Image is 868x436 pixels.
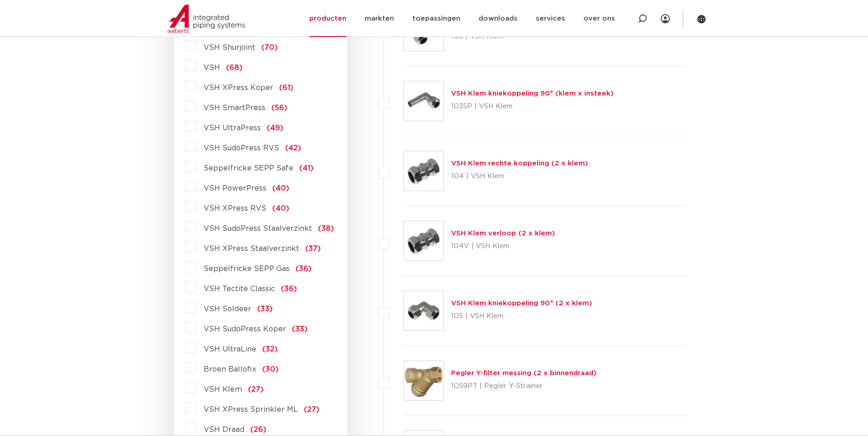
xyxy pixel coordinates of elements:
span: VSH Klem [204,386,242,393]
span: (40) [272,185,289,192]
span: Seppelfricke SEPP Safe [204,165,293,172]
img: Thumbnail for VSH Klem rechte koppeling (2 x klem) [404,151,443,191]
span: (33) [257,305,273,313]
span: VSH SudoPress RVS [204,144,279,152]
a: VSH Klem kniekoppeling 90° (klem x insteek) [451,90,614,97]
a: VSH Klem rechte koppeling (2 x klem) [451,160,588,167]
a: VSH Klem verloop (2 x klem) [451,230,555,237]
span: (40) [272,205,289,212]
p: 1059PT | Pegler Y-Strainer [451,379,597,393]
img: Thumbnail for VSH Klem kniekoppeling 90° (2 x klem) [404,291,443,330]
span: (42) [285,144,301,152]
p: 103SP | VSH Klem [451,99,614,114]
span: VSH XPress RVS [204,205,266,212]
span: (61) [279,84,293,91]
span: VSH Soldeer [204,305,251,313]
span: Broen Ballofix [204,366,256,373]
span: (37) [305,245,321,252]
span: (33) [292,325,307,333]
span: (38) [318,225,334,232]
span: (27) [248,386,264,393]
span: (41) [299,165,313,172]
span: VSH Shurjoint [204,44,255,51]
p: 105 | VSH Klem [451,309,592,324]
img: Thumbnail for VSH Klem kniekoppeling 90° (klem x insteek) [404,81,443,121]
span: (36) [296,265,312,272]
img: Thumbnail for Pegler Y-filter messing (2 x binnendraad) [404,361,443,400]
span: (32) [262,346,278,353]
span: (68) [226,64,243,71]
span: VSH UltraPress [204,124,261,132]
p: 104 | VSH Klem [451,169,588,184]
span: (26) [250,426,266,433]
span: VSH Draad [204,426,244,433]
span: VSH UltraLine [204,346,256,353]
span: (70) [261,44,278,51]
span: VSH SudoPress Staalverzinkt [204,225,312,232]
span: (27) [304,406,319,413]
a: VSH Klem kniekoppeling 90° (2 x klem) [451,300,592,307]
span: (36) [281,285,297,292]
span: VSH PowerPress [204,185,266,192]
span: (56) [271,104,287,112]
a: Pegler Y-filter messing (2 x binnendraad) [451,370,597,377]
span: VSH XPress Koper [204,84,273,91]
span: VSH XPress Staalverzinkt [204,245,299,252]
span: VSH XPress Sprinkler ML [204,406,298,413]
span: Seppelfricke SEPP Gas [204,265,290,272]
span: VSH [204,64,220,71]
span: VSH SmartPress [204,104,265,112]
span: (49) [267,124,283,132]
span: VSH SudoPress Koper [204,325,286,333]
span: VSH Tectite Classic [204,285,275,292]
img: Thumbnail for VSH Klem verloop (2 x klem) [404,221,443,261]
span: (30) [262,366,279,373]
p: 104V | VSH Klem [451,239,555,254]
